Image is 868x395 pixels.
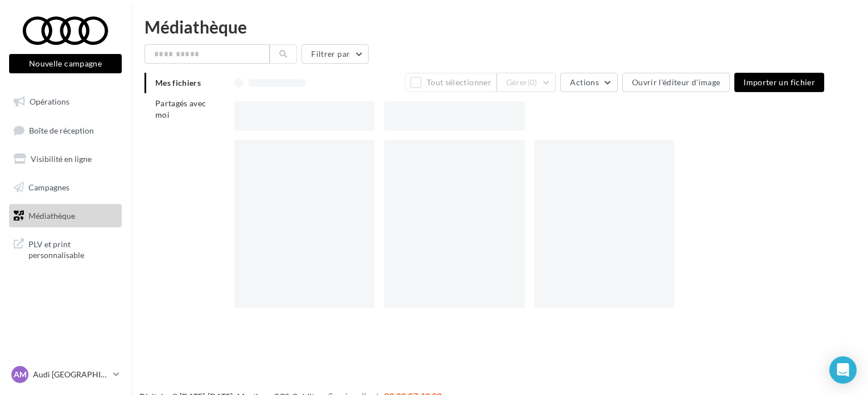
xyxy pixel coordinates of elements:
[9,364,122,385] a: AM Audi [GEOGRAPHIC_DATA]
[29,125,94,135] span: Boîte de réception
[743,77,815,87] span: Importer un fichier
[155,78,201,88] span: Mes fichiers
[155,98,206,119] span: Partagés avec moi
[30,97,69,106] span: Opérations
[7,204,124,228] a: Médiathèque
[7,232,124,265] a: PLV et print personnalisable
[7,118,124,143] a: Boîte de réception
[7,147,124,171] a: Visibilité en ligne
[560,73,617,92] button: Actions
[9,54,122,73] button: Nouvelle campagne
[28,210,75,220] span: Médiathèque
[829,356,857,384] div: Open Intercom Messenger
[31,154,92,164] span: Visibilité en ligne
[528,78,538,87] span: (0)
[622,73,730,92] button: Ouvrir l'éditeur d'image
[14,369,27,380] span: AM
[734,73,824,92] button: Importer un fichier
[7,176,124,199] a: Campagnes
[28,182,69,192] span: Campagnes
[7,90,124,114] a: Opérations
[28,236,117,261] span: PLV et print personnalisable
[33,369,109,380] p: Audi [GEOGRAPHIC_DATA]
[144,18,854,35] div: Médiathèque
[497,73,556,92] button: Gérer(0)
[570,77,598,87] span: Actions
[301,44,369,64] button: Filtrer par
[405,73,496,92] button: Tout sélectionner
